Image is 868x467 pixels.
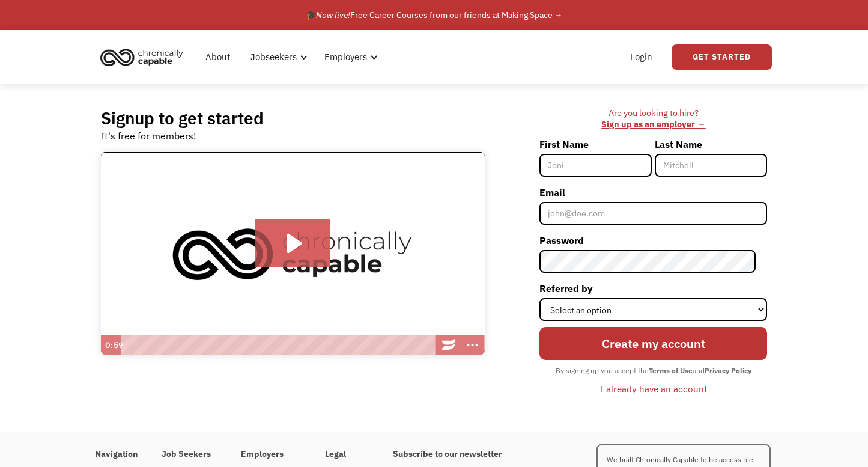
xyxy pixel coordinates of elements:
[591,379,716,399] a: I already have an account
[539,279,767,298] label: Referred by
[437,335,461,355] a: Wistia Logo -- Learn More
[101,129,196,143] div: It's free for members!
[255,219,330,267] button: Play Video: Introducing Chronically Capable
[539,135,652,154] label: First Name
[95,449,138,460] h4: Navigation
[316,10,350,20] em: Now live!
[324,50,367,64] div: Employers
[101,152,485,355] img: Introducing Chronically Capable
[655,154,767,177] input: Mitchell
[539,154,652,177] input: Joni
[539,135,767,399] form: Member-Signup-Form
[649,366,693,375] strong: Terms of Use
[97,44,192,70] a: home
[325,449,369,460] h4: Legal
[306,8,563,22] div: 🎓 Free Career Courses from our friends at Making Space →
[655,135,767,154] label: Last Name
[101,108,264,129] h2: Signup to get started
[672,44,772,70] a: Get Started
[461,335,485,355] button: Show more buttons
[317,38,381,76] div: Employers
[550,363,757,379] div: By signing up you accept the and
[127,335,431,355] div: Playbar
[623,38,660,76] a: Login
[601,118,705,130] a: Sign up as an employer →
[539,327,767,360] input: Create my account
[600,382,707,396] div: I already have an account
[539,231,767,250] label: Password
[162,449,217,460] h4: Job Seekers
[243,38,311,76] div: Jobseekers
[539,183,767,202] label: Email
[241,449,301,460] h4: Employers
[539,202,767,225] input: john@doe.com
[539,108,767,130] div: Are you looking to hire? ‍
[705,366,751,375] strong: Privacy Policy
[393,449,530,460] h4: Subscribe to our newsletter
[198,38,237,76] a: About
[97,44,187,70] img: Chronically Capable logo
[250,50,297,64] div: Jobseekers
